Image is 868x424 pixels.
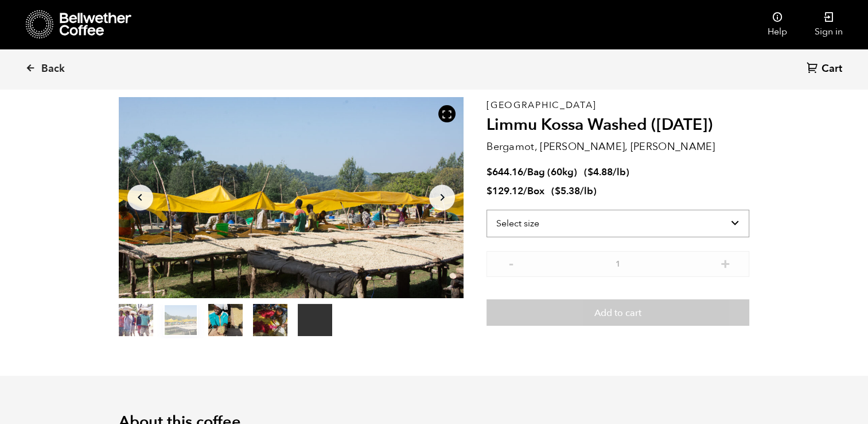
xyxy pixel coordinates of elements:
span: Back [41,62,65,76]
bdi: 5.38 [555,184,580,198]
button: + [718,257,732,268]
span: ( ) [551,184,597,198]
span: / [523,184,527,198]
span: $ [587,165,593,179]
p: Bergamot, [PERSON_NAME], [PERSON_NAME] [486,139,749,155]
span: /lb [613,165,626,179]
span: /lb [580,184,593,198]
h2: Limmu Kossa Washed ([DATE]) [486,115,749,135]
span: Bag (60kg) [527,165,577,179]
bdi: 644.16 [486,165,523,179]
a: Cart [807,61,845,77]
span: $ [486,165,492,179]
button: - [504,257,518,268]
span: ( ) [584,165,629,179]
button: Add to cart [486,299,749,326]
span: Cart [822,62,842,76]
span: / [523,165,527,179]
bdi: 4.88 [587,165,613,179]
span: $ [486,184,492,198]
video: Your browser does not support the video tag. [298,304,332,336]
span: $ [555,184,560,198]
bdi: 129.12 [486,184,523,198]
span: Box [527,184,544,198]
